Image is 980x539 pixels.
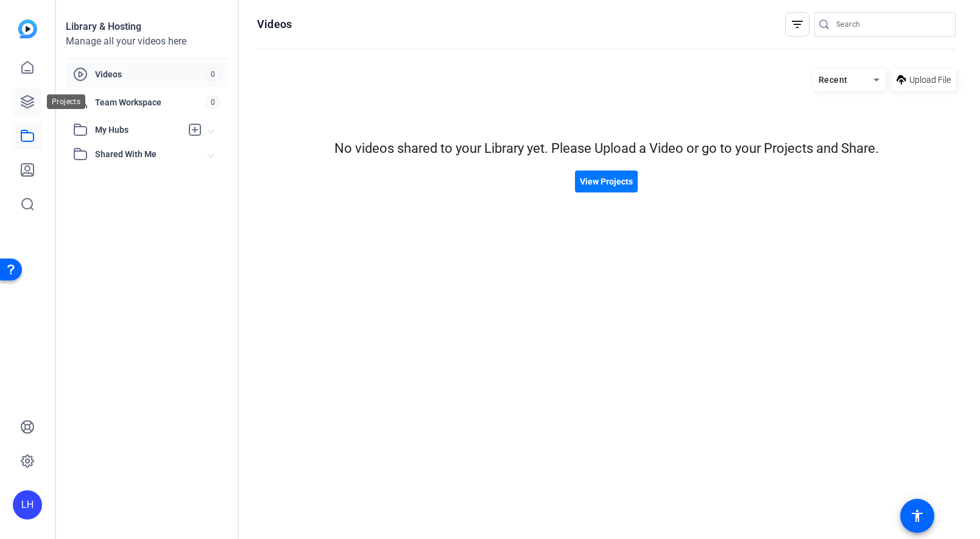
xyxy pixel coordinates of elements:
[66,34,228,49] div: Manage all your videos here
[790,17,805,32] mat-icon: filter_list
[205,68,220,81] span: 0
[66,19,228,34] div: Library & Hosting
[66,118,228,142] mat-expansion-panel-header: My Hubs
[257,138,956,158] div: No videos shared to your Library yet. Please Upload a Video or go to your Projects and Share.
[66,142,228,166] mat-expansion-panel-header: Shared With Me
[575,171,638,192] button: View Projects
[910,509,925,523] mat-icon: accessibility
[892,69,956,91] button: Upload File
[95,148,208,161] span: Shared With Me
[13,490,42,520] div: LH
[95,124,182,136] span: My Hubs
[18,19,37,38] img: blue-gradient.svg
[205,96,220,109] span: 0
[836,17,946,32] input: Search
[95,96,205,108] span: Team Workspace
[580,175,633,188] span: View Projects
[257,17,292,32] h1: Videos
[95,68,205,80] span: Videos
[47,94,85,109] div: Projects
[819,75,848,85] span: Recent
[909,74,951,86] span: Upload File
